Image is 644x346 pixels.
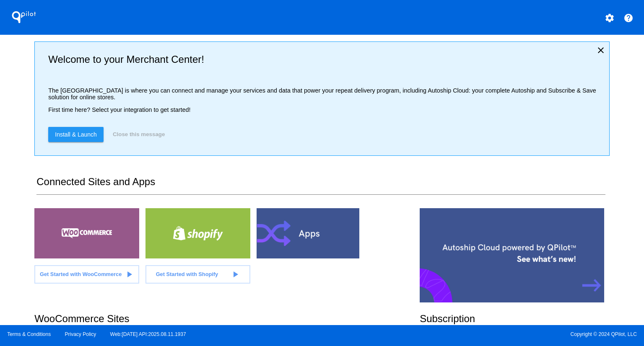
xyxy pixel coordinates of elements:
[420,313,610,325] h2: Subscription
[34,313,420,325] h2: WooCommerce Sites
[596,45,606,55] mat-icon: close
[110,127,167,142] button: Close this message
[145,265,250,284] a: Get Started with Shopify
[48,127,104,142] a: Install & Launch
[48,87,602,101] p: The [GEOGRAPHIC_DATA] is where you can connect and manage your services and data that power your ...
[48,106,602,113] p: First time here? Select your integration to get started!
[156,271,218,277] span: Get Started with Shopify
[329,331,637,337] span: Copyright © 2024 QPilot, LLC
[7,331,51,337] a: Terms & Conditions
[230,269,240,279] mat-icon: play_arrow
[7,9,41,26] h1: QPilot
[48,54,602,65] h2: Welcome to your Merchant Center!
[55,131,97,138] span: Install & Launch
[110,331,186,337] a: Web:[DATE] API:2025.08.11.1937
[36,176,605,195] h2: Connected Sites and Apps
[605,13,615,23] mat-icon: settings
[623,13,634,23] mat-icon: help
[40,271,122,277] span: Get Started with WooCommerce
[34,265,139,284] a: Get Started with WooCommerce
[65,331,96,337] a: Privacy Policy
[124,269,134,279] mat-icon: play_arrow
